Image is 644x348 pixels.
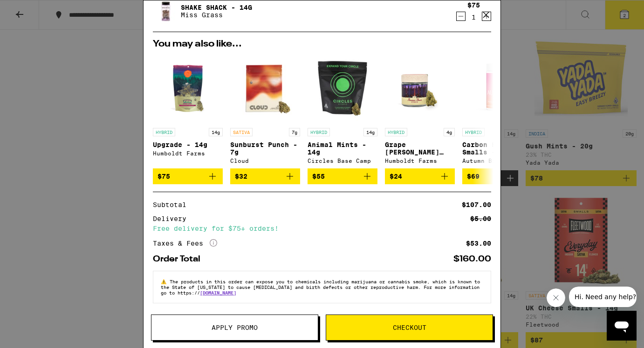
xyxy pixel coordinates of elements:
button: Apply Promo [151,315,318,341]
button: Add to bag [385,168,455,184]
div: $75 [467,1,480,9]
a: Open page for Sunburst Punch - 7g from Cloud [230,54,300,168]
span: $75 [158,173,170,180]
iframe: Close message [547,288,565,307]
div: Subtotal [153,201,193,208]
span: Checkout [393,324,426,331]
p: HYBRID [308,128,330,136]
div: Circles Base Camp [308,158,377,164]
div: Humboldt Farms [385,158,455,164]
a: Shake Shack - 14g [181,4,252,11]
div: Order Total [153,255,207,263]
iframe: Message from company [569,287,637,307]
span: $24 [390,173,402,180]
div: $107.00 [462,201,491,208]
iframe: Button to launch messaging window [607,311,637,341]
p: Miss Grass [181,11,252,19]
div: Taxes & Fees [153,239,217,248]
p: 4g [444,128,455,136]
div: $53.00 [466,240,491,247]
div: 1 [467,13,480,21]
p: HYBRID [153,128,175,136]
div: Free delivery for $75+ orders! [153,225,491,232]
p: HYBRID [385,128,407,136]
div: Cloud [230,158,300,164]
span: Apply Promo [212,324,258,331]
a: Open page for Animal Mints - 14g from Circles Base Camp [308,54,377,168]
img: Circles Base Camp - Animal Mints - 14g [308,54,377,123]
div: $5.00 [470,215,491,222]
p: Animal Mints - 14g [308,141,377,156]
button: Checkout [326,315,493,341]
span: $32 [235,173,247,180]
button: Add to bag [230,168,300,184]
span: $69 [467,173,480,180]
span: $55 [312,173,325,180]
h2: You may also like... [153,40,491,49]
div: Delivery [153,215,193,222]
img: Humboldt Farms - Upgrade - 14g [153,54,223,123]
p: 14g [209,128,223,136]
p: Sunburst Punch - 7g [230,141,300,156]
a: Open page for Grape Runtz Premium - 4g from Humboldt Farms [385,54,455,168]
div: Humboldt Farms [153,150,223,156]
button: Add to bag [308,168,377,184]
div: Autumn Brands [462,158,532,164]
button: Add to bag [462,168,532,184]
span: The products in this order can expose you to chemicals including marijuana or cannabis smoke, whi... [161,279,480,295]
p: Upgrade - 14g [153,141,223,148]
img: Humboldt Farms - Grape Runtz Premium - 4g [385,54,455,123]
p: SATIVA [230,128,253,136]
button: Add to bag [153,168,223,184]
img: Autumn Brands - Carbon Fiber Smalls - 14g [462,54,532,123]
p: 7g [289,128,300,136]
img: Cloud - Sunburst Punch - 7g [230,54,300,123]
p: Carbon Fiber Smalls - 14g [462,141,532,156]
a: Open page for Upgrade - 14g from Humboldt Farms [153,54,223,168]
button: Decrement [456,12,466,21]
p: Grape [PERSON_NAME] Premium - 4g [385,141,455,156]
span: ⚠️ [161,279,170,284]
p: HYBRID [462,128,485,136]
a: [DOMAIN_NAME] [200,290,236,295]
p: 14g [363,128,377,136]
div: $160.00 [453,255,491,263]
a: Open page for Carbon Fiber Smalls - 14g from Autumn Brands [462,54,532,168]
